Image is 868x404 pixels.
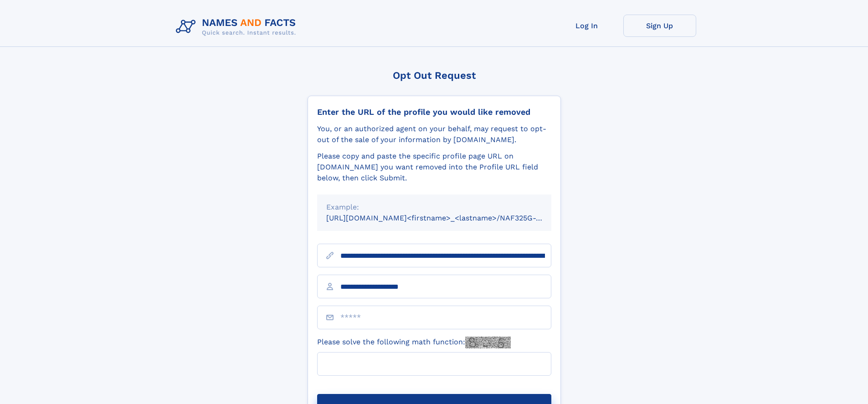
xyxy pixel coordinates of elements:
[326,214,569,222] small: [URL][DOMAIN_NAME]<firstname>_<lastname>/NAF325G-xxxxxxxx
[317,337,511,348] label: Please solve the following math function:
[308,70,561,81] div: Opt Out Request
[172,15,303,39] img: Logo Names and Facts
[317,151,551,184] div: Please copy and paste the specific profile page URL on [DOMAIN_NAME] you want removed into the Pr...
[317,123,551,145] div: You, or an authorized agent on your behalf, may request to opt-out of the sale of your informatio...
[623,15,696,37] a: Sign Up
[326,202,542,213] div: Example:
[550,15,623,37] a: Log In
[317,107,551,117] div: Enter the URL of the profile you would like removed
